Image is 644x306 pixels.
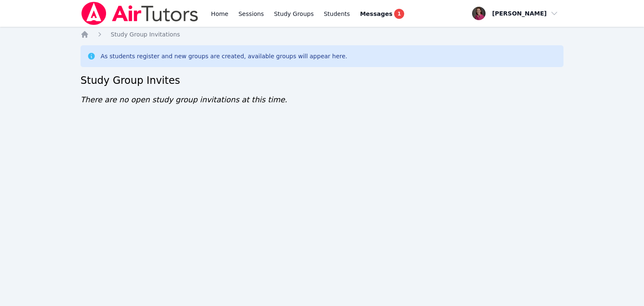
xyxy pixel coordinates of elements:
[394,9,404,19] span: 1
[80,95,287,104] span: There are no open study group invitations at this time.
[101,52,347,60] div: As students register and new groups are created, available groups will appear here.
[80,2,199,25] img: Air Tutors
[360,10,392,18] span: Messages
[111,31,180,38] span: Study Group Invitations
[80,30,563,39] nav: Breadcrumb
[80,74,563,87] h2: Study Group Invites
[111,30,180,39] a: Study Group Invitations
